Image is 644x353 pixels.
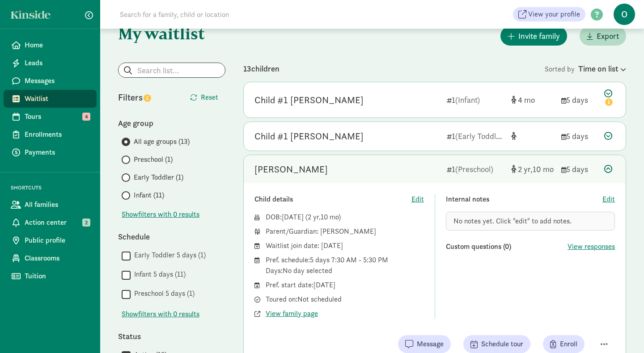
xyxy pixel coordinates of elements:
a: Home [4,36,97,54]
div: Ebbie Greenwood [254,162,328,176]
span: Infant (11) [134,190,164,201]
span: No notes yet. Click "edit" to add notes. [453,216,572,226]
div: 1 [447,94,504,106]
span: Classrooms [25,253,89,264]
button: Showfilters with 0 results [122,309,199,319]
button: Edit [411,194,424,205]
span: Tuition [25,271,89,282]
span: Show filters with 0 results [122,209,199,220]
div: [object Object] [511,130,554,142]
span: Message [417,339,444,349]
div: Filters [118,91,172,104]
span: All age groups (13) [134,136,190,147]
label: Early Toddler 5 days (1) [131,250,206,261]
a: Public profile [4,231,97,249]
label: Preschool 5 days (1) [131,288,195,299]
span: Export [597,30,619,42]
div: Internal notes [446,194,603,205]
button: Enroll [543,335,585,353]
div: Sorted by [545,63,626,75]
a: Classrooms [4,249,97,267]
div: 5 days [561,163,597,175]
label: Infant 5 days (11) [131,269,186,280]
button: View responses [568,241,615,252]
span: Early Toddler (1) [134,172,183,183]
a: Payments [4,143,97,161]
span: Action center [25,217,89,228]
a: Messages [4,72,97,90]
span: Reset [201,92,218,103]
div: Pref. start date: [DATE] [266,280,424,290]
span: Enroll [560,339,577,349]
div: DOB: ( ) [266,212,424,223]
div: Pref. schedule: 5 days 7:30 AM - 5:30 PM Days: No day selected [266,255,424,276]
span: Show filters with 0 results [122,309,199,319]
a: Tuition [4,267,97,285]
div: [object Object] [511,94,554,106]
div: Child #1 Edmonds [254,93,364,107]
div: Custom questions (0) [446,241,568,252]
span: 10 [533,164,554,174]
button: View family page [266,308,318,319]
a: Leads [4,54,97,72]
span: Schedule tour [481,339,523,349]
div: 13 children [243,63,545,75]
div: Parent/Guardian: [PERSON_NAME] [266,226,424,237]
button: Reset [183,88,225,106]
button: Export [580,26,626,46]
a: Waitlist [4,90,97,108]
div: Waitlist join date: [DATE] [266,240,424,251]
div: Child details [254,194,411,205]
span: (Preschool) [455,164,493,174]
div: Age group [118,117,225,129]
span: Invite family [518,30,560,42]
a: View your profile [513,7,585,21]
button: Showfilters with 0 results [122,209,199,220]
span: View your profile [528,9,580,20]
div: 5 days [561,130,597,142]
span: Messages [25,76,89,86]
span: All families [25,199,89,210]
span: 4 [518,95,535,105]
span: [DATE] [282,212,304,222]
div: 1 [447,130,504,142]
span: (Infant) [455,95,480,105]
div: 1 [447,163,504,175]
span: 4 [82,113,90,121]
div: Status [118,330,225,342]
div: Schedule [118,231,225,243]
span: Preschool (1) [134,154,173,165]
input: Search for a family, child or location [114,5,365,23]
a: Enrollments [4,126,97,143]
div: 5 days [561,94,597,106]
span: Public profile [25,235,89,246]
button: Edit [602,194,615,205]
button: Invite family [500,26,567,46]
a: All families [4,196,97,214]
span: Enrollments [25,129,89,140]
span: Tours [25,111,89,122]
span: 10 [321,212,339,222]
span: Waitlist [25,93,89,104]
span: 2 [308,212,321,222]
div: [object Object] [511,163,554,175]
span: Payments [25,147,89,158]
iframe: Chat Widget [599,310,644,353]
a: Tours 4 [4,108,97,126]
span: 2 [82,219,90,227]
button: Schedule tour [463,335,530,353]
span: Leads [25,58,89,68]
span: O [614,4,635,25]
div: Time on list [578,63,626,75]
span: (Early Toddler) [455,131,505,141]
div: Toured on: Not scheduled [266,294,424,305]
h1: My waitlist [118,25,225,42]
span: Home [25,40,89,50]
input: Search list... [119,63,225,77]
div: Child #1 O'Donovan [254,129,364,143]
